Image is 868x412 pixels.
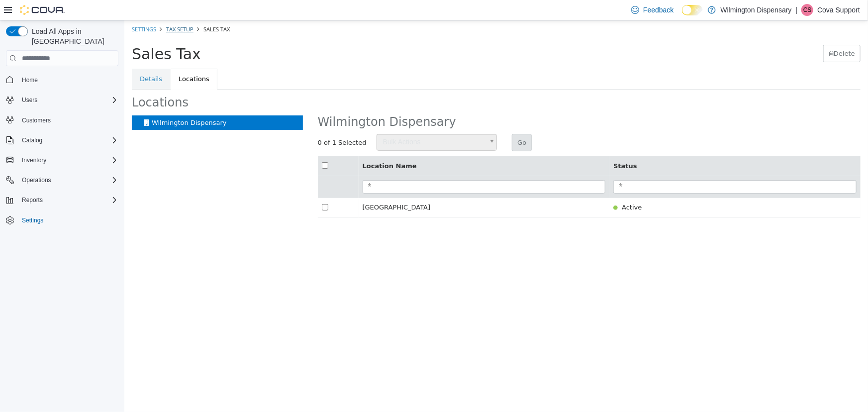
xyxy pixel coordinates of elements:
span: 0 of 1 Selected [193,117,242,127]
button: Settings [2,213,122,227]
span: Sales Tax [7,25,77,42]
div: Cova Support [801,4,813,16]
button: Catalog [2,133,122,147]
span: Settings [18,214,118,226]
button: Customers [2,113,122,127]
p: Cova Support [817,4,860,16]
span: Customers [22,116,51,124]
span: Reports [18,194,118,206]
span: Dark Mode [682,15,682,16]
span: CS [803,4,812,16]
a: Home [18,74,42,86]
h2: Wilmington Dispensary [193,95,736,108]
a: Settings [18,214,47,226]
img: Cova [20,5,65,15]
button: Home [2,72,122,87]
a: Bulk Actions [252,113,373,130]
button: Go [387,113,407,131]
a: Tax Setup [42,5,69,12]
button: Operations [18,174,55,186]
span: Catalog [18,134,118,146]
a: Customers [18,114,55,126]
span: Operations [22,176,51,184]
button: Inventory [18,154,50,166]
input: Dark Mode [682,5,703,15]
span: Inventory [18,154,118,166]
button: Reports [2,193,122,207]
button: Location Name [238,141,294,151]
button: Status [489,141,514,151]
button: Reports [18,194,47,206]
span: Home [18,73,118,86]
a: Details [7,48,46,69]
td: [GEOGRAPHIC_DATA] [234,177,485,197]
nav: Complex example [6,68,118,253]
button: Inventory [2,153,122,167]
span: Sales Tax [79,5,105,12]
span: Operations [18,174,118,186]
span: Inventory [22,156,46,164]
span: Locations [7,75,64,89]
span: Users [18,94,118,106]
span: Home [22,76,38,84]
p: Wilmington Dispensary [721,4,792,16]
p: | [796,4,798,16]
span: Load All Apps in [GEOGRAPHIC_DATA] [28,26,118,46]
span: Users [22,96,37,104]
button: Users [2,93,122,107]
span: Settings [22,216,43,224]
span: Customers [18,114,118,126]
td: Active [485,177,736,197]
span: Reports [22,196,43,204]
span: Feedback [643,5,674,15]
span: Catalog [22,136,42,144]
button: Catalog [18,134,46,146]
button: Operations [2,173,122,187]
a: Settings [7,5,32,12]
span: Wilmington Dispensary [27,99,102,106]
button: Delete [699,24,736,42]
span: Bulk Actions [253,114,360,130]
a: Locations [46,48,93,69]
button: Users [18,94,41,106]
